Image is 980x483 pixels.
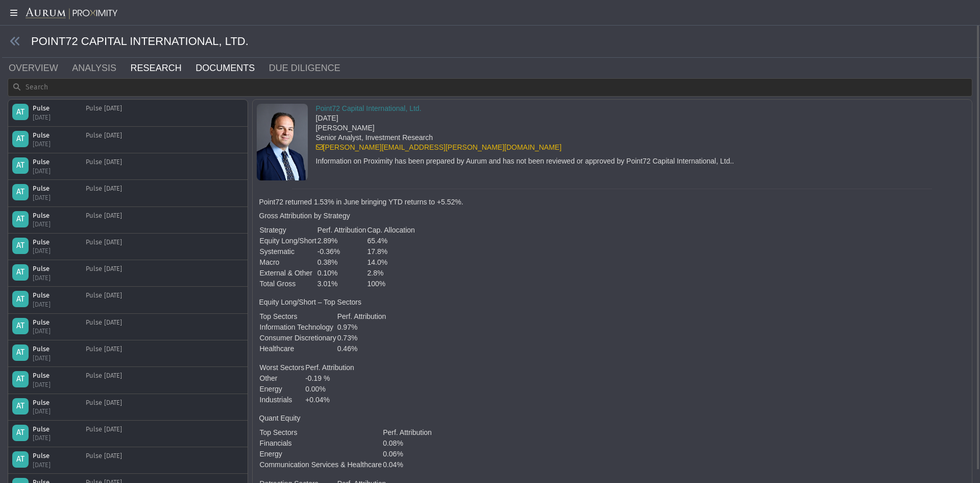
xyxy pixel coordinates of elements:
div: Pulse [33,425,73,434]
div: Pulse [DATE] [86,238,122,256]
td: 0.38% [317,257,367,268]
td: 0.97% [337,322,387,333]
td: Strategy [259,225,317,236]
td: 0.00% [305,384,355,395]
td: Worst Sectors [259,362,305,373]
td: Energy [259,449,383,459]
div: AT [12,131,29,147]
strong: Total Gross [260,280,296,288]
td: 0.08% [382,438,432,449]
div: Pulse [DATE] [86,184,122,202]
td: Perf. Attribution [305,362,355,373]
a: ANALYSIS [71,58,129,78]
td: Perf. Attribution [382,427,432,438]
div: Pulse [33,398,73,407]
td: Perf. Attribution [317,225,367,236]
td: External & Other [259,268,317,279]
td: Healthcare [259,343,337,354]
div: [DATE] [33,461,73,470]
div: [DATE] [33,300,73,309]
div: Pulse [DATE] [86,344,122,362]
div: AT [12,184,29,200]
div: Pulse [33,238,73,247]
div: AT [12,157,29,174]
a: Point72 Capital International, Ltd. [316,104,422,112]
td: Other [259,373,305,384]
img: image [257,104,308,180]
div: Pulse [33,451,73,461]
td: 100% [367,279,415,289]
div: Information on Proximity has been prepared by Aurum and has not been reviewed or approved by Poin... [316,156,734,166]
div: Pulse [33,291,73,300]
td: 14.0% [367,257,415,268]
div: Pulse [33,211,73,220]
div: AT [12,291,29,307]
td: Perf. Attribution [337,311,387,322]
div: AT [12,371,29,387]
div: [DATE] [33,407,73,416]
div: AT [12,425,29,441]
img: Aurum-Proximity%20white.svg [26,8,117,20]
td: 0.04% [382,459,432,470]
div: [PERSON_NAME] [316,123,734,133]
a: OVERVIEW [8,58,71,78]
div: [DATE] [33,113,73,122]
td: Industrials [259,395,305,405]
div: Pulse [DATE] [86,211,122,229]
div: Pulse [DATE] [86,131,122,149]
td: 0.06% [382,449,432,459]
td: Communication Services & Healthcare [259,459,383,470]
div: [DATE] [316,113,734,123]
td: -0.19 % [305,373,355,384]
div: AT [12,264,29,281]
div: Pulse [33,104,73,113]
div: Pulse [DATE] [86,451,122,469]
td: 0.73% [337,333,387,343]
div: [DATE] [33,193,73,202]
td: Information Technology [259,322,337,333]
td: 2.8% [367,268,415,279]
strong: Quant Equity [259,414,301,422]
div: Pulse [DATE] [86,371,122,389]
div: Pulse [DATE] [86,318,122,336]
div: Pulse [DATE] [86,157,122,175]
div: POINT72 CAPITAL INTERNATIONAL, LTD. [2,26,980,58]
div: [DATE] [33,246,73,256]
td: 0.10% [317,268,367,279]
td: Top Sectors [259,311,337,322]
div: Pulse [33,131,73,140]
div: AT [12,238,29,254]
td: -0.36% [317,246,367,257]
div: [DATE] [33,433,73,443]
div: Pulse [33,264,73,273]
td: Financials [259,438,383,449]
a: RESEARCH [130,58,195,78]
div: AT [12,211,29,227]
td: 2.89% [317,236,367,246]
div: Pulse [DATE] [86,398,122,416]
div: [DATE] [33,273,73,283]
div: AT [12,104,29,120]
div: AT [12,344,29,361]
div: AT [12,318,29,334]
td: Consumer Discretionary [259,333,337,343]
td: Energy [259,384,305,395]
td: 3.01% [317,279,367,289]
strong: Gross Attribution by Strategy [259,212,350,220]
div: Pulse [DATE] [86,291,122,309]
div: Pulse [33,157,73,167]
div: [DATE] [33,327,73,336]
div: Pulse [DATE] [86,104,122,122]
div: Pulse [DATE] [86,425,122,443]
td: +0.04% [305,395,355,405]
div: Senior Analyst, Investment Research [316,133,734,143]
div: Pulse [33,184,73,193]
td: Cap. Allocation [367,225,415,236]
div: Pulse [33,371,73,380]
td: 0.46% [337,343,387,354]
a: DOCUMENTS [194,58,268,78]
strong: Equity Long/Short – Top Sectors [259,298,362,306]
td: Top Sectors [259,427,383,438]
a: DUE DILIGENCE [268,58,354,78]
div: AT [12,451,29,468]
